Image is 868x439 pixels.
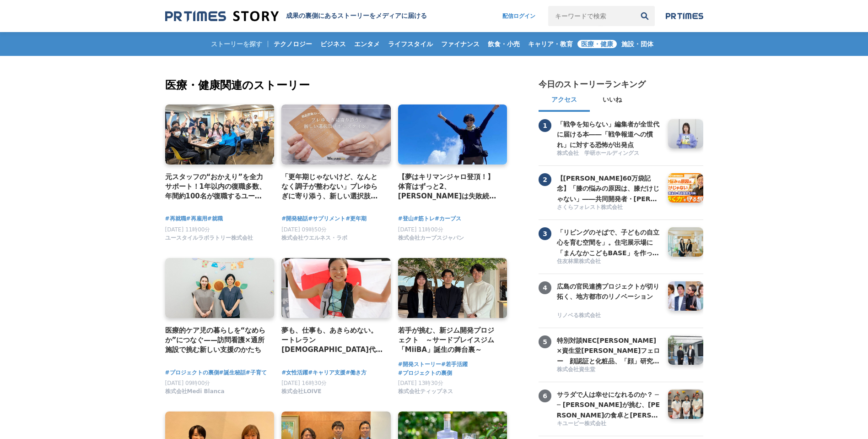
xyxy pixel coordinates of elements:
a: 配信ログイン [493,6,545,26]
a: 株式会社LOIVE [281,390,321,397]
a: 飲食・小売 [484,32,523,56]
a: さくらフォレスト株式会社 [557,203,661,212]
span: 2 [539,173,551,186]
button: アクセス [539,90,590,112]
span: [DATE] 09時00分 [165,380,210,386]
span: 5 [539,335,551,348]
a: #プロジェクトの裏側 [165,368,219,377]
span: 医療・健康 [577,40,617,48]
a: キユーピー株式会社 [557,420,661,428]
span: #サプリメント [308,214,345,223]
a: #誕生秘話 [219,368,246,377]
a: 広島の官民連携プロジェクトが切り拓く、地方都市のリノベーション [557,281,661,311]
a: 【[PERSON_NAME]60万袋記念】「膝の悩みの原因は、膝だけじゃない」――共同開発者・[PERSON_NAME]先生と語る、"歩く力"を守る想い【共同開発者対談】 [557,173,661,203]
a: #開発ストーリー [398,360,441,369]
a: #登山 [398,214,414,223]
a: 医療・健康 [577,32,617,56]
h4: 医療的ケア児の暮らしを“なめらか”につなぐ——訪問看護×通所施設で挑む新しい支援のかたち [165,325,267,355]
a: ライフスタイル [384,32,437,56]
h4: 【夢はキリマンジャロ登頂！】体育はずっと2、[PERSON_NAME]は失敗続きだった私がまさかの屋久島トレッキングで変わったもの [398,172,500,202]
a: #更年期 [345,214,367,223]
h3: 広島の官民連携プロジェクトが切り拓く、地方都市のリノベーション [557,281,661,302]
img: prtimes [666,12,703,20]
a: #プロジェクトの裏側 [398,369,452,378]
span: [DATE] 16時30分 [281,380,327,386]
a: #カーブス [435,214,461,223]
span: 株式会社LOIVE [281,388,321,395]
h3: サラダで人は幸せになれるのか？ ── [PERSON_NAME]が挑む、[PERSON_NAME]の食卓と[PERSON_NAME]の可能性 [557,390,661,420]
a: 株式会社Medi Blanca [165,390,225,397]
h3: 「戦争を知らない」編集者が全世代に届ける本――「戦争報道への慣れ」に対する恐怖が出発点 [557,119,661,150]
h2: 医療・健康関連のストーリー [165,77,509,93]
h3: 【[PERSON_NAME]60万袋記念】「膝の悩みの原因は、膝だけじゃない」――共同開発者・[PERSON_NAME]先生と語る、"歩く力"を守る想い【共同開発者対談】 [557,173,661,204]
a: キャリア・教育 [524,32,577,56]
a: 「更年期じゃないけど、なんとなく調子が整わない」プレゆらぎに寄り添う、新しい選択肢「ゲニステイン」 [281,172,383,202]
button: いいね [590,90,635,112]
a: #就職 [207,214,223,223]
a: 株式会社 学研ホールディングス [557,149,661,158]
span: #子育て [246,368,267,377]
span: [DATE] 13時30分 [398,380,443,386]
span: 株式会社カーブスジャパン [398,234,464,242]
span: テクノロジー [270,40,316,48]
a: リノベる株式会社 [557,312,661,320]
span: [DATE] 11時00分 [165,226,210,233]
a: 株式会社カーブスジャパン [398,237,464,243]
img: 成果の裏側にあるストーリーをメディアに届ける [165,10,279,22]
a: ビジネス [317,32,350,56]
span: 株式会社ティップネス [398,388,453,395]
span: 6 [539,390,551,402]
span: 1 [539,119,551,132]
a: 株式会社ティップネス [398,390,453,397]
a: #キャリア支援 [308,368,345,377]
span: 株式会社 学研ホールディングス [557,149,639,157]
input: キーワードで検索 [548,6,635,26]
span: さくらフォレスト株式会社 [557,203,623,211]
h1: 成果の裏側にあるストーリーをメディアに届ける [286,12,427,20]
a: 元スタッフの“おかえり”を全力サポート！1年以内の復職多数、年間約100名が復職するユースタイルラボラトリーの「カムバック採用」実績と背景を公開 [165,172,267,202]
h3: 特別対談NEC[PERSON_NAME]×資生堂[PERSON_NAME]フェロー 顔認証と化粧品、「顔」研究の世界の頂点から見える[PERSON_NAME] ～骨格や瞳、変化しない顔と たるみ... [557,335,661,366]
span: ユースタイルラボラトリー株式会社 [165,234,253,242]
span: 株式会社Medi Blanca [165,388,225,395]
span: [DATE] 11時00分 [398,226,443,233]
span: #再就職 [165,214,186,223]
button: 検索 [635,6,655,26]
span: 3 [539,227,551,240]
span: ビジネス [317,40,350,48]
a: 住友林業株式会社 [557,258,661,266]
a: #筋トレ [414,214,435,223]
a: #再雇用 [186,214,207,223]
span: 施設・団体 [618,40,657,48]
a: 株式会社資生堂 [557,366,661,374]
a: ユースタイルラボラトリー株式会社 [165,237,253,243]
a: エンタメ [350,32,383,56]
h2: 今日のストーリーランキング [539,79,646,90]
a: #働き方 [345,368,367,377]
a: #若手活躍 [441,360,468,369]
a: #女性活躍 [281,368,308,377]
a: #開発秘話 [281,214,308,223]
span: 株式会社資生堂 [557,366,595,373]
span: リノベる株式会社 [557,312,601,319]
a: 若手が挑む、新ジム開発プロジェクト ～サードプレイスジム「MiiBA」誕生の舞台裏～ [398,325,500,355]
span: キャリア・教育 [524,40,577,48]
a: 夢も、仕事も、あきらめない。ートレラン[DEMOGRAPHIC_DATA]代表・[PERSON_NAME]が選んだ『ロイブ』という働き方ー [281,325,383,355]
a: 「リビングのそばで、子どもの自立心を育む空間を」。住宅展示場に「まんなかこどもBASE」を作った２人の女性社員 [557,227,661,257]
a: 株式会社ウエルネス・ラボ [281,237,347,243]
